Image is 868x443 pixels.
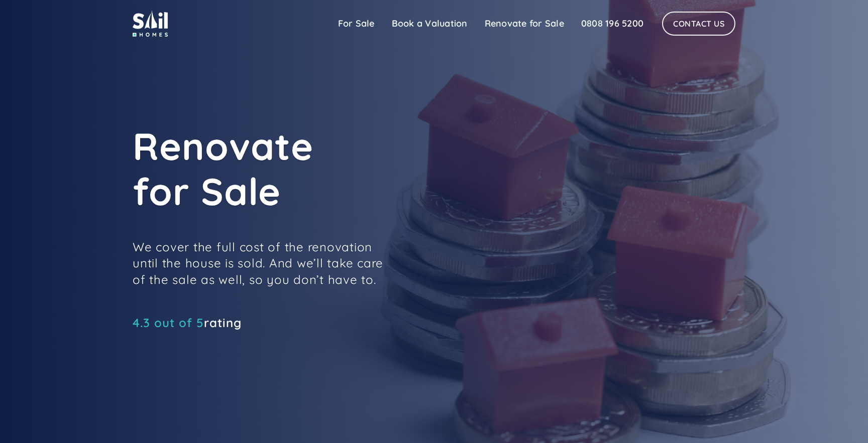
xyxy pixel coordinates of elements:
a: Renovate for Sale [476,14,573,34]
a: 0808 196 5200 [573,14,652,34]
div: rating [133,318,242,328]
a: 4.3 out of 5rating [133,318,242,328]
a: For Sale [330,14,383,34]
p: We cover the full cost of the renovation until the house is sold. And we’ll take care of the sale... [133,239,384,287]
img: sail home logo [133,10,168,37]
a: Book a Valuation [383,14,476,34]
a: Contact Us [662,12,735,36]
h1: Renovate for Sale [133,123,585,214]
iframe: Customer reviews powered by Trustpilot [133,333,283,345]
span: 4.3 out of 5 [133,315,204,330]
